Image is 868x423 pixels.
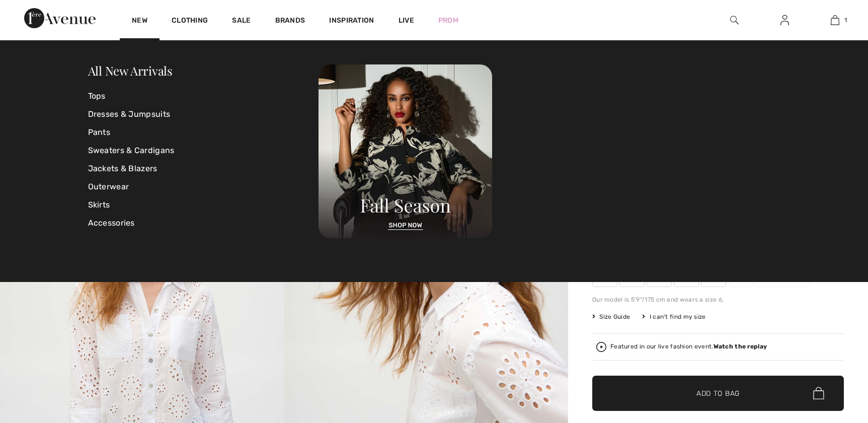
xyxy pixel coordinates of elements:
[88,87,319,105] a: Tops
[592,295,844,304] div: Our model is 5'9"/175 cm and wears a size 6.
[88,214,319,232] a: Accessories
[232,16,251,27] a: Sale
[696,388,740,398] span: Add to Bag
[780,14,789,26] img: My Info
[831,14,839,26] img: My Bag
[275,16,305,27] a: Brands
[772,14,797,27] a: Sign In
[610,343,767,350] div: Featured in our live fashion event.
[730,14,739,26] img: search the website
[399,15,414,26] a: Live
[844,16,847,25] span: 1
[329,16,374,27] span: Inspiration
[88,62,173,79] a: All New Arrivals
[88,178,319,196] a: Outerwear
[319,64,492,238] img: 250825120107_a8d8ca038cac6.jpg
[438,15,458,26] a: Prom
[596,342,606,352] img: Watch the replay
[714,343,767,350] strong: Watch the replay
[592,376,844,411] button: Add to Bag
[88,105,319,123] a: Dresses & Jumpsuits
[804,347,858,373] iframe: Opens a widget where you can chat to one of our agents
[24,8,96,28] img: 1ère Avenue
[132,16,147,27] a: New
[88,142,319,160] a: Sweaters & Cardigans
[172,16,208,27] a: Clothing
[88,196,319,214] a: Skirts
[642,312,705,321] div: I can't find my size
[88,123,319,142] a: Pants
[88,160,319,178] a: Jackets & Blazers
[810,14,859,26] a: 1
[813,387,824,400] img: Bag.svg
[592,312,630,321] span: Size Guide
